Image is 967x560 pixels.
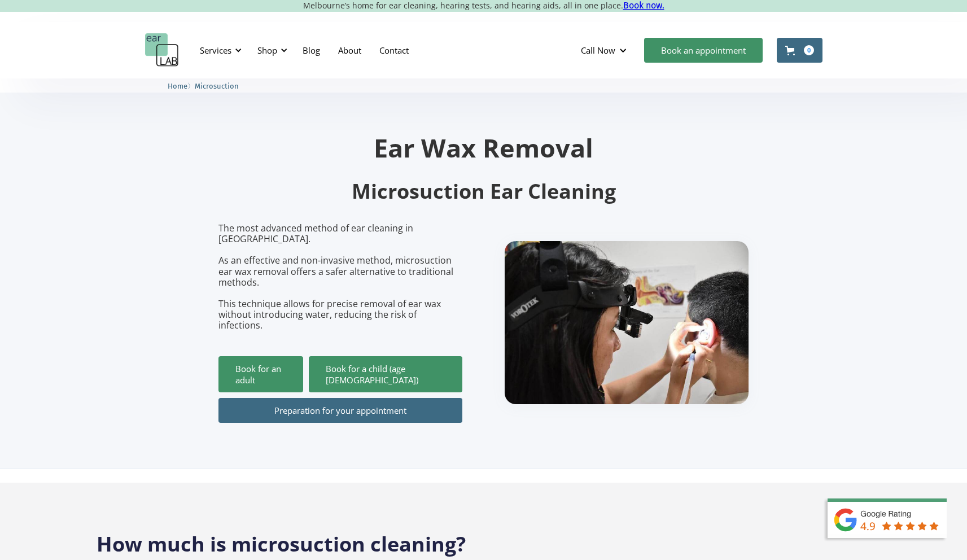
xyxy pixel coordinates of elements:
[309,356,462,392] a: Book for a child (age [DEMOGRAPHIC_DATA])
[168,82,187,90] span: Home
[251,33,291,67] div: Shop
[644,38,763,63] a: Book an appointment
[294,34,329,67] a: Blog
[218,135,749,160] h1: Ear Wax Removal
[168,80,187,91] a: Home
[257,45,277,56] div: Shop
[218,178,749,205] h2: Microsuction Ear Cleaning
[218,223,462,331] p: The most advanced method of ear cleaning in [GEOGRAPHIC_DATA]. As an effective and non-invasive m...
[218,398,462,423] a: Preparation for your appointment
[145,33,179,67] a: home
[581,45,615,56] div: Call Now
[505,241,749,404] img: boy getting ear checked.
[218,356,303,392] a: Book for an adult
[572,33,638,67] div: Call Now
[777,38,822,63] a: Open cart
[195,80,239,91] a: Microsuction
[200,45,231,56] div: Services
[193,33,245,67] div: Services
[329,34,370,67] a: About
[195,82,239,90] span: Microsuction
[370,34,418,67] a: Contact
[97,519,870,558] h2: How much is microsuction cleaning?
[804,45,814,55] div: 0
[168,80,195,92] li: 〉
